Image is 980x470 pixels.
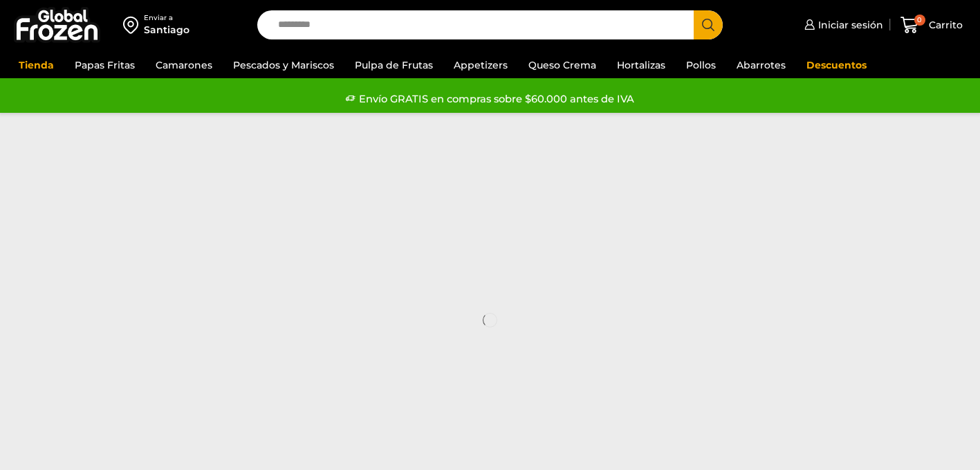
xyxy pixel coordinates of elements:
[521,52,603,78] a: Queso Crema
[12,52,61,78] a: Tienda
[226,52,341,78] a: Pescados y Mariscos
[897,9,966,42] a: 0 Carrito
[123,13,144,37] img: address-field-icon.svg
[914,15,925,26] span: 0
[447,52,515,78] a: Appetizers
[144,13,189,23] div: Enviar a
[149,52,219,78] a: Camarones
[799,52,873,78] a: Descuentos
[348,52,440,78] a: Pulpa de Frutas
[610,52,672,78] a: Hortalizas
[801,11,883,39] a: Iniciar sesión
[694,10,723,39] button: Search button
[679,52,723,78] a: Pollos
[730,52,793,78] a: Abarrotes
[144,23,189,37] div: Santiago
[68,52,142,78] a: Papas Fritas
[925,18,963,32] span: Carrito
[815,18,883,32] span: Iniciar sesión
